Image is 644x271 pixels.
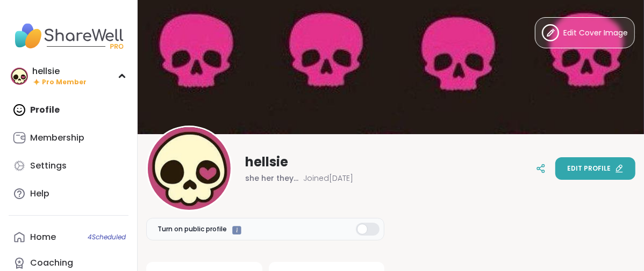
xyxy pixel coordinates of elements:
span: hellsie [245,153,288,171]
span: Turn on public profile [158,224,227,234]
div: hellsie [32,65,87,77]
div: Help [30,188,49,200]
span: Edit profile [567,164,611,173]
a: Settings [9,153,128,179]
button: Edit profile [555,157,635,180]
span: Pro Member [42,78,87,87]
button: Edit Cover Image [535,17,635,48]
div: Coaching [30,257,73,269]
span: Edit Cover Image [563,27,628,39]
div: Membership [30,132,84,144]
img: hellsie [148,127,231,210]
div: Home [30,231,56,243]
img: ShareWell Nav Logo [9,17,128,55]
div: Settings [30,160,67,172]
span: she her they them [245,173,299,184]
span: 4 Scheduled [88,233,126,241]
iframe: Spotlight [232,226,241,235]
span: Joined [DATE] [303,173,353,184]
a: Help [9,181,128,207]
a: Membership [9,125,128,151]
a: Home4Scheduled [9,224,128,250]
img: hellsie [11,68,28,85]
